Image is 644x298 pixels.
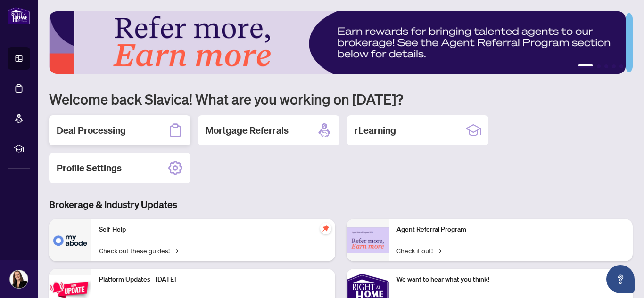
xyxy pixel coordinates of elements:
[578,64,593,68] button: 1
[57,161,122,175] h2: Profile Settings
[612,64,616,68] button: 4
[437,245,441,256] span: →
[49,11,626,74] img: Slide 0
[49,198,633,211] h3: Brokerage & Industry Updates
[396,274,625,285] p: We want to hear what you think!
[49,219,91,261] img: Self-Help
[320,223,331,234] span: pushpin
[99,245,178,256] a: Check out these guides!→
[597,64,601,68] button: 2
[355,124,396,137] h2: rLearning
[8,7,30,24] img: logo
[604,64,608,68] button: 3
[619,64,623,68] button: 5
[99,225,328,235] p: Self-Help
[173,245,178,256] span: →
[396,245,441,256] a: Check it out!→
[347,227,389,253] img: Agent Referral Program
[206,124,289,137] h2: Mortgage Referrals
[99,274,328,285] p: Platform Updates - [DATE]
[606,265,635,293] button: Open asap
[57,124,126,137] h2: Deal Processing
[396,225,625,235] p: Agent Referral Program
[10,270,28,288] img: Profile Icon
[49,90,633,108] h1: Welcome back Slavica! What are you working on [DATE]?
